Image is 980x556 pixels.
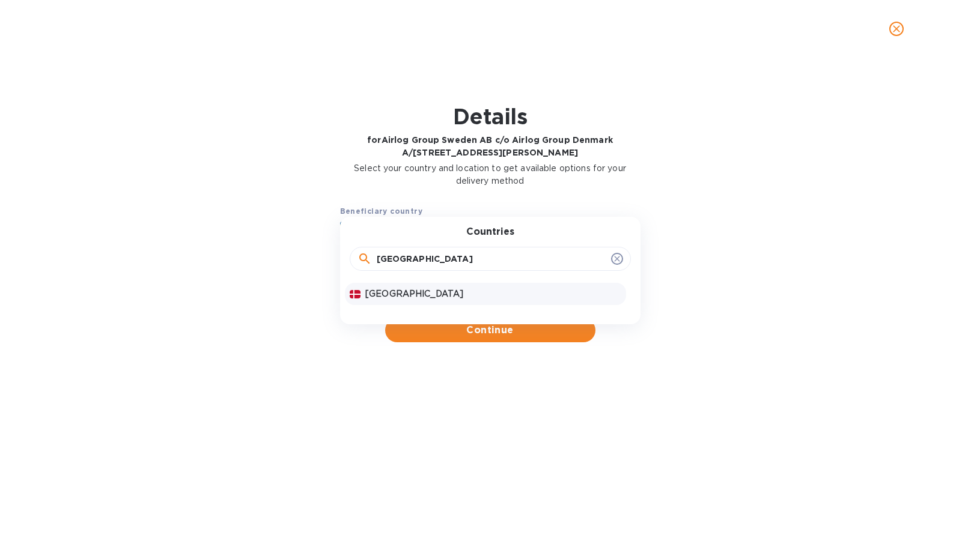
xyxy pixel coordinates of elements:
button: close [882,14,911,43]
h1: Details [340,104,641,129]
b: for Airlog Group Sweden AB c/o Airlog Group Denmark A/[STREET_ADDRESS][PERSON_NAME] [367,135,613,157]
img: DK [350,290,361,298]
p: [GEOGRAPHIC_DATA] [365,288,621,300]
p: Select your country and location to get available options for your delivery method [340,162,641,187]
button: Continue [385,318,595,342]
span: Continue [395,323,586,337]
b: Beneficiary country [340,207,423,216]
input: Search [377,250,606,268]
h3: Countries [466,226,514,238]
